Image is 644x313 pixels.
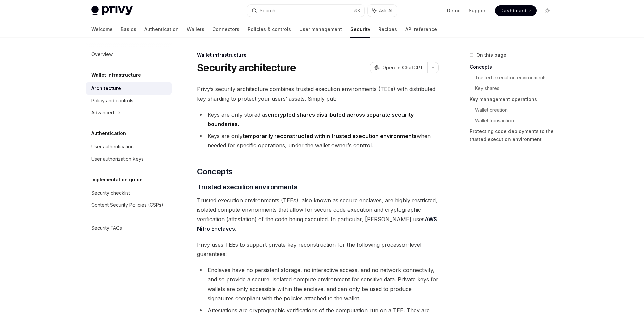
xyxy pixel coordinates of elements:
h5: Implementation guide [91,176,143,184]
a: Demo [447,7,461,14]
span: ⌘ K [353,8,360,13]
button: Open in ChatGPT [370,62,427,73]
h5: Authentication [91,129,126,137]
a: Connectors [212,21,239,38]
div: User authorization keys [91,155,144,163]
a: Overview [86,48,172,60]
div: Architecture [91,84,121,92]
a: Dashboard [495,5,537,16]
strong: encrypted shares distributed across separate security boundaries. [208,111,414,127]
a: Security [350,21,370,38]
div: Security checklist [91,189,130,197]
span: Concepts [197,166,232,177]
span: Dashboard [500,7,526,14]
a: User management [299,21,342,38]
span: Trusted execution environments [197,182,297,192]
a: Content Security Policies (CSPs) [86,199,172,211]
li: Enclaves have no persistent storage, no interactive access, and no network connectivity, and so p... [197,265,439,303]
a: User authentication [86,141,172,153]
button: Search...⌘K [247,5,364,17]
a: User authorization keys [86,153,172,165]
div: Overview [91,50,113,58]
a: API reference [405,21,437,38]
a: Support [469,7,487,14]
a: Wallet creation [475,105,558,115]
span: Open in ChatGPT [382,64,423,71]
a: Wallets [187,21,204,38]
a: Key management operations [470,94,558,105]
div: User authentication [91,143,134,151]
a: Welcome [91,21,113,38]
a: Recipes [378,21,397,38]
a: Security FAQs [86,222,172,234]
a: Basics [121,21,136,38]
a: Key shares [475,83,558,94]
a: Wallet transaction [475,115,558,126]
img: light logo [91,6,133,15]
a: Concepts [470,62,558,72]
span: Ask AI [379,7,392,14]
div: Security FAQs [91,224,122,232]
button: Toggle dark mode [542,5,553,16]
a: Architecture [86,82,172,95]
a: Protecting code deployments to the trusted execution environment [470,126,558,145]
a: Authentication [144,21,179,38]
div: Content Security Policies (CSPs) [91,201,163,209]
li: Keys are only when needed for specific operations, under the wallet owner’s control. [197,131,439,150]
strong: temporarily reconstructed within trusted execution environments [243,133,417,139]
a: Policies & controls [248,21,291,38]
span: Trusted execution environments (TEEs), also known as secure enclaves, are highly restricted, isol... [197,196,439,233]
a: Security checklist [86,187,172,199]
h1: Security architecture [197,62,296,74]
div: Policy and controls [91,97,133,105]
span: On this page [476,51,506,59]
span: Privy uses TEEs to support private key reconstruction for the following processor-level guarantees: [197,240,439,259]
li: Keys are only stored as [197,110,439,129]
div: Search... [260,7,278,15]
button: Ask AI [368,5,397,17]
a: Trusted execution environments [475,72,558,83]
div: Wallet infrastructure [197,52,439,58]
span: Privy’s security architecture combines trusted execution environments (TEEs) with distributed key... [197,84,439,103]
h5: Wallet infrastructure [91,71,141,79]
div: Advanced [91,109,114,117]
a: Policy and controls [86,95,172,107]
